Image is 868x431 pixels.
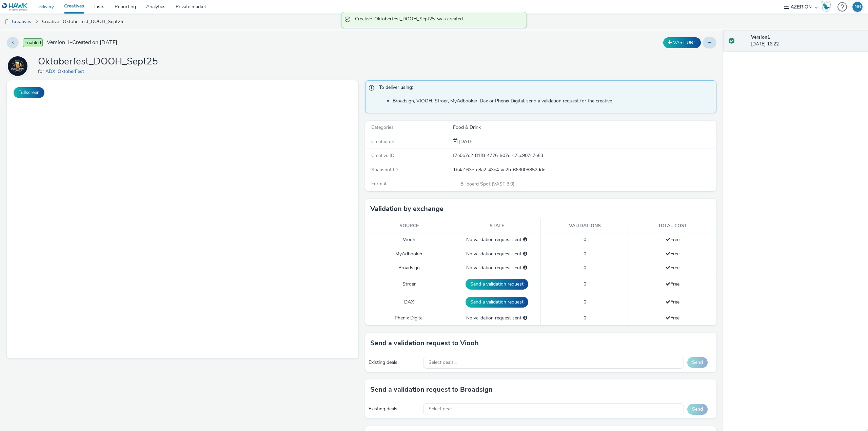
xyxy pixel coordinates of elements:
img: Hawk Academy [821,1,831,12]
td: DAX [365,293,453,311]
th: Validations [541,219,629,233]
button: VAST URL [663,37,701,48]
span: To deliver using: [379,84,710,93]
td: Viooh [365,233,453,247]
img: undefined Logo [2,3,28,11]
div: Existing deals [369,406,420,412]
strong: Version 1 [751,34,770,40]
img: ADX_OktoberFest [8,56,27,76]
div: Duplicate the creative as a VAST URL [662,37,703,48]
th: Source [365,219,453,233]
span: Free [666,236,679,243]
button: Send [687,357,708,368]
button: Send a validation request [466,279,528,290]
span: Enabled [23,38,43,47]
div: Please select a deal below and click on Send to send a validation request to Phenix Digital. [523,315,527,321]
span: for [38,68,45,75]
div: Creation 17 September 2025, 16:22 [458,138,474,145]
a: ADX_OktoberFest [45,68,87,75]
span: Version 1 - Created on [DATE] [47,39,117,46]
div: No validation request sent [456,236,537,243]
td: MyAdbooker [365,247,453,261]
span: 0 [584,236,586,243]
span: Free [666,299,679,305]
span: Creative 'Oktoberfest_DOOH_Sept25' was created [355,16,520,24]
div: No validation request sent [456,251,537,257]
div: f7e0b7c2-81f8-4776-907c-c7cc907c7e53 [453,152,716,159]
span: Snapshot ID [371,166,398,173]
div: Please select a deal below and click on Send to send a validation request to Viooh. [523,236,527,243]
div: NB [854,2,861,12]
button: Send a validation request [466,297,528,308]
div: Please select a deal below and click on Send to send a validation request to MyAdbooker. [523,251,527,257]
span: Free [666,281,679,287]
th: State [453,219,541,233]
a: ADX_OktoberFest [7,63,31,69]
div: Please select a deal below and click on Send to send a validation request to Broadsign. [523,265,527,271]
td: Stroer [365,275,453,293]
span: Free [666,315,679,321]
span: [DATE] [458,138,474,145]
a: Creative : Oktoberfest_DOOH_Sept25 [39,14,126,30]
div: No validation request sent [456,265,537,271]
button: Fullscreen [14,87,44,98]
span: 0 [584,299,586,305]
span: Select deals... [429,406,457,412]
h3: Send a validation request to Viooh [370,338,479,348]
span: Created on [371,138,394,145]
div: [DATE] 16:22 [751,34,863,48]
div: 1b4a163e-e8a2-43c4-ac2b-663008852dde [453,166,716,173]
a: Hawk Academy [821,1,834,12]
th: Total cost [629,219,716,233]
span: Free [666,265,679,271]
span: 0 [584,315,586,321]
img: dooh [3,19,10,25]
span: 0 [584,265,586,271]
div: No validation request sent [456,315,537,321]
h3: Send a validation request to Broadsign [370,385,493,395]
div: Existing deals [369,359,420,366]
button: Send [687,404,708,415]
span: Billboard Spot (VAST 3.0) [460,181,514,187]
span: Creative ID [371,152,394,159]
div: Food & Drink [453,124,716,131]
li: Broadsign, VIOOH, Stroer, MyAdbooker, Dax or Phenix Digital: send a validation request for the cr... [393,98,713,104]
span: 0 [584,251,586,257]
h1: Oktoberfest_DOOH_Sept25 [38,55,158,68]
span: Categories [371,124,394,131]
span: Format [371,180,387,187]
span: Free [666,251,679,257]
h3: Validation by exchange [370,204,443,214]
td: Broadsign [365,261,453,275]
span: 0 [584,281,586,287]
td: Phenix Digital [365,311,453,325]
span: Select deals... [429,360,457,366]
